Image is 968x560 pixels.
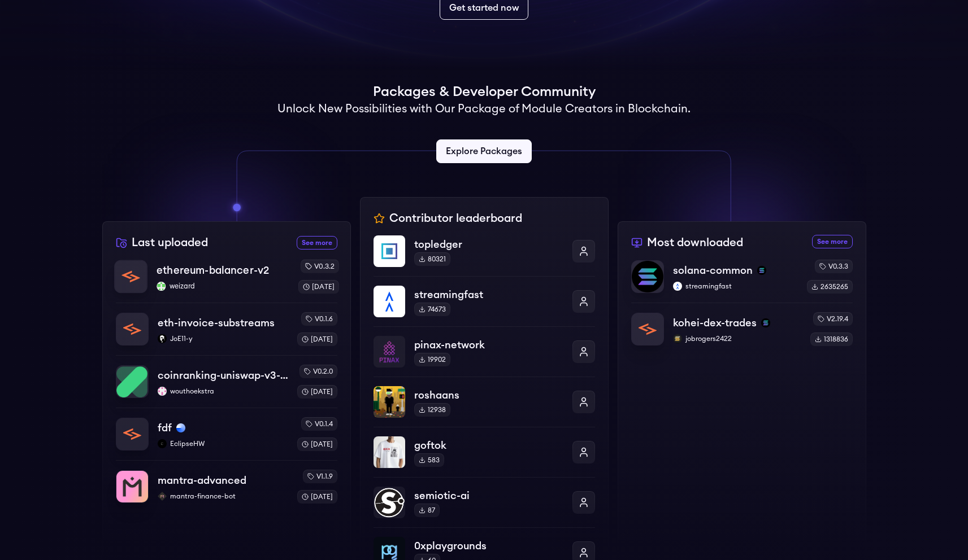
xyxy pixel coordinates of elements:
[158,387,167,396] img: wouthoekstra
[374,487,405,518] img: semiotic-ai
[277,101,691,117] h2: Unlock New Possibilities with Our Package of Module Creators in Blockchain.
[414,287,563,303] p: streamingfast
[301,312,337,326] div: v0.1.6
[116,303,337,355] a: eth-invoice-substreamseth-invoice-substreamsJoE11-yJoE11-yv0.1.6[DATE]
[374,386,405,418] img: roshaans
[116,460,337,504] a: mantra-advancedmantra-advancedmantra-finance-botmantra-finance-botv1.1.9[DATE]
[158,334,288,343] p: JoE11-y
[116,471,148,502] img: mantra-advanced
[632,313,663,345] img: kohei-dex-trades
[297,490,337,504] div: [DATE]
[374,235,405,267] img: topledger
[374,436,405,468] img: goftok
[158,315,275,331] p: eth-invoice-substreams
[374,427,595,477] a: goftokgoftok583
[373,83,596,101] h1: Packages & Developer Community
[414,252,450,266] div: 80321
[158,387,288,396] p: wouthoekstra
[414,504,440,517] div: 87
[673,334,682,343] img: jobrogers2422
[632,261,663,292] img: solana-common
[436,139,532,163] a: Explore Packages
[157,282,289,291] p: weizard
[414,538,563,554] p: 0xplaygrounds
[158,473,246,488] p: mantra-advanced
[298,280,338,294] div: [DATE]
[297,333,337,346] div: [DATE]
[673,282,682,291] img: streamingfast
[414,353,450,366] div: 19902
[297,438,337,451] div: [DATE]
[673,334,801,343] p: jobrogers2422
[414,438,563,453] p: goftok
[115,260,147,292] img: ethereum-balancer-v2
[673,282,798,291] p: streamingfast
[158,420,172,436] p: fdf
[116,408,337,460] a: fdffdfbaseEclipseHWEclipseHWv0.1.4[DATE]
[374,377,595,427] a: roshaansroshaans12938
[631,260,853,303] a: solana-commonsolana-commonsolanastreamingfaststreamingfastv0.3.32635265
[815,260,853,273] div: v0.3.3
[157,282,166,291] img: weizard
[414,337,563,353] p: pinax-network
[157,262,269,278] p: ethereum-balancer-v2
[374,477,595,527] a: semiotic-aisemiotic-ai87
[807,280,853,294] div: 2635265
[299,365,337,378] div: v0.2.0
[301,417,337,431] div: v0.1.4
[158,439,167,448] img: EclipseHW
[116,418,148,450] img: fdf
[414,237,563,252] p: topledger
[374,276,595,326] a: streamingfaststreamingfast74673
[757,266,766,275] img: solana
[414,303,450,316] div: 74673
[116,313,148,345] img: eth-invoice-substreams
[158,439,288,448] p: EclipseHW
[158,492,167,501] img: mantra-finance-bot
[414,453,444,467] div: 583
[414,403,450,417] div: 12938
[761,318,770,327] img: solana
[114,259,339,303] a: ethereum-balancer-v2ethereum-balancer-v2weizardweizardv0.3.2[DATE]
[158,492,288,501] p: mantra-finance-bot
[176,423,185,432] img: base
[158,334,167,343] img: JoE11-y
[673,262,753,278] p: solana-common
[813,312,853,326] div: v2.19.4
[297,385,337,399] div: [DATE]
[297,236,337,250] a: See more recently uploaded packages
[374,235,595,276] a: topledgertopledger80321
[673,315,757,331] p: kohei-dex-trades
[631,303,853,346] a: kohei-dex-tradeskohei-dex-tradessolanajobrogers2422jobrogers2422v2.19.41318836
[414,387,563,403] p: roshaans
[810,333,853,346] div: 1318836
[374,326,595,377] a: pinax-networkpinax-network19902
[116,355,337,408] a: coinranking-uniswap-v3-forkscoinranking-uniswap-v3-forkswouthoekstrawouthoekstrav0.2.0[DATE]
[374,286,405,317] img: streamingfast
[303,470,337,483] div: v1.1.9
[116,366,148,397] img: coinranking-uniswap-v3-forks
[812,235,853,248] a: See more most downloaded packages
[374,336,405,368] img: pinax-network
[158,368,288,383] p: coinranking-uniswap-v3-forks
[414,488,563,504] p: semiotic-ai
[300,259,338,273] div: v0.3.2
